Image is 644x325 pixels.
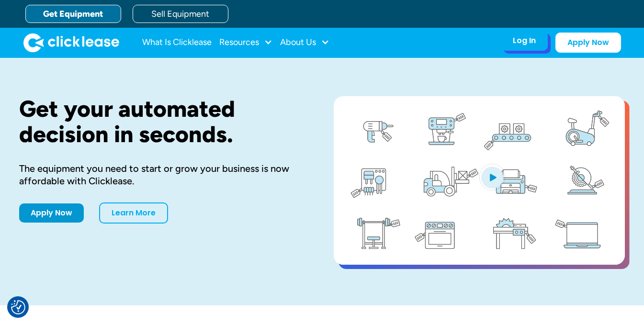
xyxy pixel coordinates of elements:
a: Sell Equipment [133,5,228,23]
a: open lightbox [334,96,625,265]
div: Log In [513,36,536,45]
a: Apply Now [19,203,84,223]
h1: Get your automated decision in seconds. [19,96,303,147]
div: About Us [280,33,329,52]
div: Resources [219,33,272,52]
img: Blue play button logo on a light blue circular background [479,164,505,191]
a: What Is Clicklease [142,33,212,52]
button: Consent Preferences [11,300,25,314]
a: home [23,33,119,52]
a: Apply Now [555,33,621,53]
img: Revisit consent button [11,300,25,314]
img: Clicklease logo [23,33,119,52]
a: Get Equipment [25,5,121,23]
div: The equipment you need to start or grow your business is now affordable with Clicklease. [19,162,303,187]
a: Learn More [99,202,168,224]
